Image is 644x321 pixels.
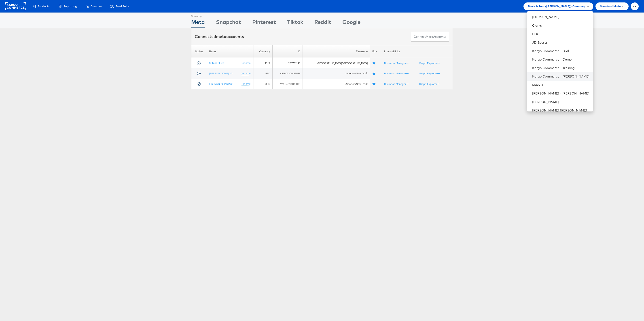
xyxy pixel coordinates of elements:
[532,91,590,96] a: [PERSON_NAME] - [PERSON_NAME]
[419,82,440,86] a: Graph Explorer
[314,18,331,28] div: Reddit
[384,82,409,86] a: Business Manager
[64,4,77,8] span: Reporting
[216,18,241,28] div: Snapchat
[532,40,590,45] a: JD Sports
[303,68,370,79] td: America/New_York
[532,32,590,36] a: HBC
[241,82,251,86] a: (rename)
[303,79,370,89] td: America/New_York
[216,34,226,39] span: meta
[426,35,433,39] span: meta
[91,4,102,8] span: Creative
[532,49,590,53] a: Kargo Commerce - Bilal
[191,45,207,58] th: Status
[287,18,303,28] div: Tiktok
[532,108,590,113] a: [PERSON_NAME] [PERSON_NAME]
[273,68,303,79] td: 497801206465538
[254,58,273,68] td: EUR
[191,13,205,18] div: Showing
[273,79,303,89] td: 924159734371079
[532,66,590,70] a: Kargo Commerce - Training
[303,58,370,68] td: [GEOGRAPHIC_DATA]/[GEOGRAPHIC_DATA]
[241,72,251,76] a: (rename)
[411,32,449,42] button: ConnectmetaAccounts
[207,45,254,58] th: Name
[528,4,585,9] span: Block & Tam ([PERSON_NAME]) Company
[384,72,409,75] a: Business Manager
[191,18,205,28] div: Meta
[115,4,129,8] span: Feed Suite
[532,23,590,28] a: Clarks
[254,79,273,89] td: USD
[254,68,273,79] td: USD
[195,34,244,40] div: Connected accounts
[303,45,370,58] th: Timezone
[38,4,50,8] span: Products
[209,72,232,75] a: [PERSON_NAME] 2.0
[241,61,251,65] a: (rename)
[532,15,590,19] a: [DOMAIN_NAME]
[600,4,621,9] span: Standard Mode
[342,18,360,28] div: Google
[532,100,590,104] a: [PERSON_NAME]
[209,82,233,85] a: [PERSON_NAME] US
[273,58,303,68] td: 238786143
[532,83,590,87] a: Macy's
[254,45,273,58] th: Currency
[633,5,637,8] span: ZR
[532,57,590,62] a: Kargo Commerce - Demo
[419,61,440,65] a: Graph Explorer
[532,74,590,79] a: Kargo Commerce - [PERSON_NAME]
[419,72,440,75] a: Graph Explorer
[384,61,409,65] a: Business Manager
[209,61,224,65] a: Stitcher Live
[252,18,276,28] div: Pinterest
[273,45,303,58] th: ID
